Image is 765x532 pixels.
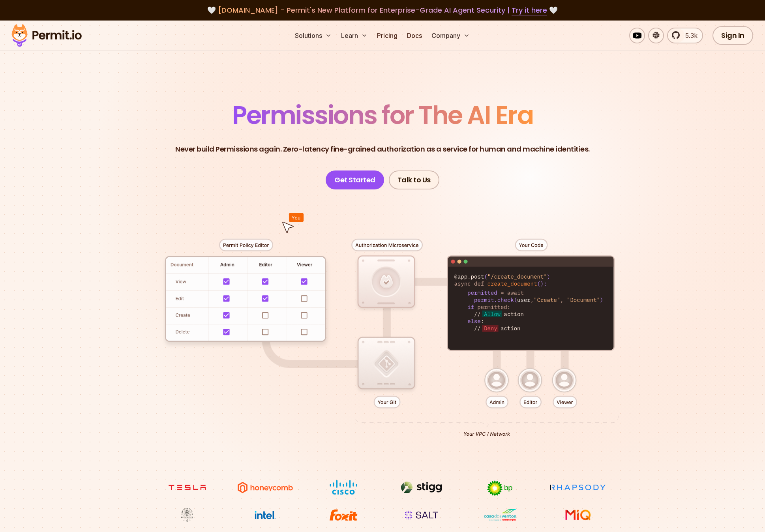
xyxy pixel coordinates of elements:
[236,480,295,495] img: Honeycomb
[314,508,373,523] img: Foxit
[392,508,451,523] img: salt
[548,480,607,495] img: Rhapsody Health
[470,480,529,496] img: bp
[389,170,439,189] a: Talk to Us
[232,97,533,133] span: Permissions for The AI Era
[512,5,547,15] a: Try it here
[667,28,703,43] a: 5.3k
[292,28,335,43] button: Solutions
[551,508,605,522] img: MIQ
[404,28,425,43] a: Docs
[236,508,295,523] img: Intel
[19,5,746,16] div: 🤍 🤍
[157,480,217,495] img: tesla
[218,5,547,15] span: [DOMAIN_NAME] - Permit's New Platform for Enterprise-Grade AI Agent Security |
[428,28,473,43] button: Company
[374,28,401,43] a: Pricing
[157,508,217,523] img: Maricopa County Recorder\'s Office
[392,480,451,495] img: Stigg
[470,508,529,523] img: Casa dos Ventos
[338,28,371,43] button: Learn
[314,480,373,495] img: Cisco
[175,144,590,155] p: Never build Permissions again. Zero-latency fine-grained authorization as a service for human and...
[8,22,85,49] img: Permit logo
[326,170,384,189] a: Get Started
[712,26,753,45] a: Sign In
[681,31,697,40] span: 5.3k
